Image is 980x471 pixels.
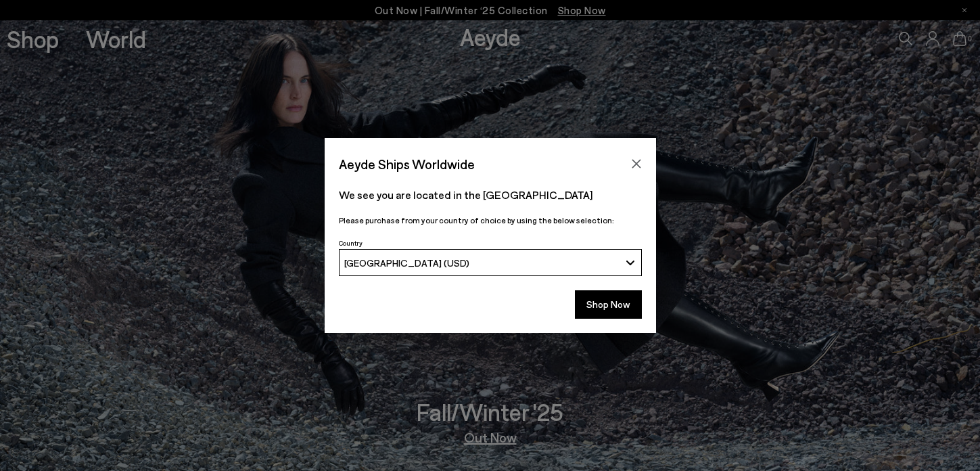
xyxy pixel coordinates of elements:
[626,154,647,174] button: Close
[339,152,475,176] span: Aeyde Ships Worldwide
[339,187,642,203] p: We see you are located in the [GEOGRAPHIC_DATA]
[344,257,469,269] span: [GEOGRAPHIC_DATA] (USD)
[339,214,642,227] p: Please purchase from your country of choice by using the below selection:
[339,239,363,247] span: Country
[575,290,642,319] button: Shop Now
